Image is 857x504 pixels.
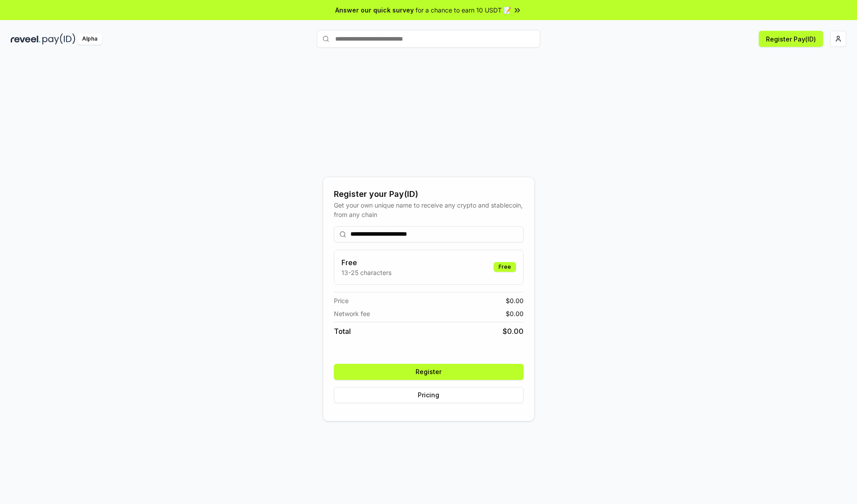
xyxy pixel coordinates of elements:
[506,296,524,305] span: $ 0.00
[11,33,41,45] img: reveel_dark
[335,5,414,15] span: Answer our quick survey
[341,268,391,277] p: 13-25 characters
[77,33,102,45] div: Alpha
[759,31,823,47] button: Register Pay(ID)
[494,262,516,272] div: Free
[334,188,524,200] div: Register your Pay(ID)
[503,326,524,337] span: $ 0.00
[416,5,511,15] span: for a chance to earn 10 USDT 📝
[341,257,391,268] h3: Free
[334,200,524,219] div: Get your own unique name to receive any crypto and stablecoin, from any chain
[334,364,524,380] button: Register
[506,309,524,318] span: $ 0.00
[42,33,75,45] img: pay_id
[334,309,370,318] span: Network fee
[334,326,351,337] span: Total
[334,296,349,305] span: Price
[334,387,524,403] button: Pricing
